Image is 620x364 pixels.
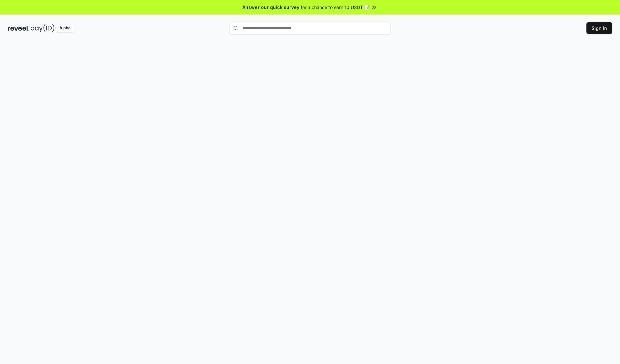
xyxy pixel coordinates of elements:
button: Sign In [586,22,612,34]
span: for a chance to earn 10 USDT 📝 [301,4,370,11]
img: reveel_dark [8,24,29,32]
img: pay_id [31,24,55,32]
div: Alpha [56,24,74,32]
span: Answer our quick survey [243,4,299,11]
